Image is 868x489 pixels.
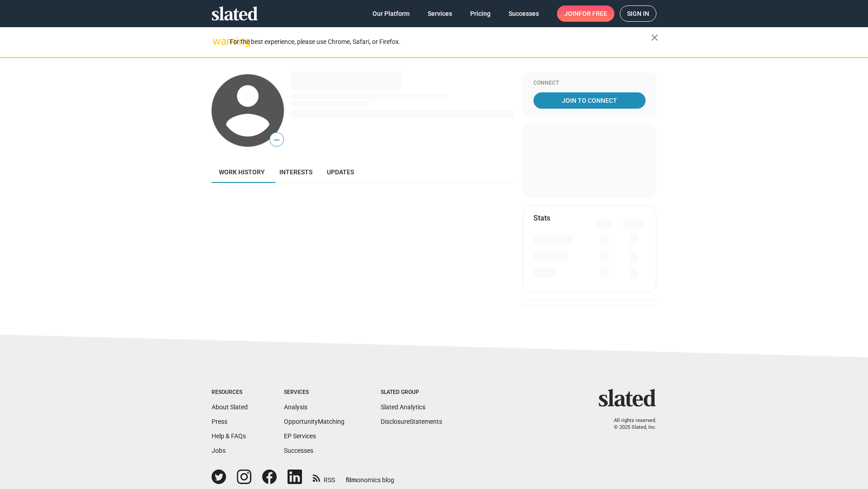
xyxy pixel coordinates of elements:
span: Sign in [627,6,649,21]
span: Join [564,5,607,22]
span: — [270,134,283,146]
a: Updates [320,161,361,183]
mat-icon: close [649,32,660,43]
a: Services [420,5,459,22]
a: Our Platform [365,5,417,22]
div: Services [284,389,344,396]
a: Help & FAQs [212,432,246,440]
a: Work history [212,161,272,183]
a: Pricing [463,5,498,22]
span: for free [579,5,607,22]
a: Join To Connect [533,92,646,109]
span: Work history [219,168,265,176]
mat-card-title: Stats [533,213,550,223]
span: Services [428,5,452,22]
div: Resources [212,389,248,396]
a: Successes [284,447,313,454]
a: Slated Analytics [381,403,425,411]
a: Press [212,418,227,425]
a: EP Services [284,432,316,440]
a: Successes [501,5,546,22]
a: OpportunityMatching [284,418,344,425]
a: Sign in [620,5,656,22]
a: Joinfor free [557,5,614,22]
p: All rights reserved. © 2025 Slated, Inc. [604,417,656,431]
span: film [346,476,357,484]
a: About Slated [212,403,248,411]
a: filmonomics blog [346,469,394,484]
span: Successes [509,5,539,22]
a: Jobs [212,447,226,454]
a: Interests [272,161,320,183]
div: Slated Group [381,389,442,396]
span: Interests [279,168,312,176]
span: Updates [327,168,354,176]
div: For the best experience, please use Chrome, Safari, or Firefox. [230,36,651,48]
a: RSS [313,470,335,484]
span: Pricing [470,5,491,22]
mat-icon: warning [212,36,223,47]
span: Our Platform [373,5,410,22]
a: DisclosureStatements [381,418,442,425]
div: Connect [533,80,646,87]
span: Join To Connect [535,92,644,109]
a: Analysis [284,403,307,411]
